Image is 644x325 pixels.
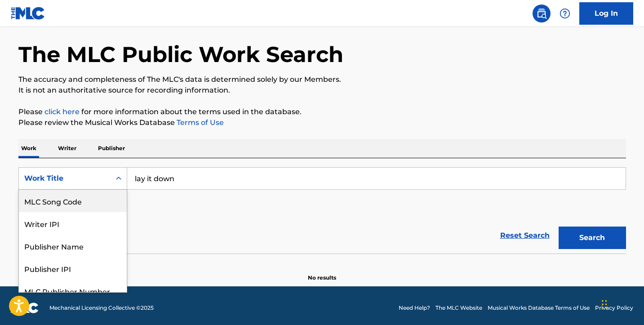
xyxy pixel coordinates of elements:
a: The MLC Website [435,304,482,312]
p: Writer [55,139,79,158]
p: It is not an authoritative source for recording information. [18,85,626,96]
div: Drag [602,291,607,318]
a: click here [44,107,80,116]
a: Privacy Policy [595,304,633,312]
span: Mechanical Licensing Collective © 2025 [49,304,154,312]
p: Please review the Musical Works Database [18,117,626,128]
p: No results [308,263,336,282]
div: Work Title [24,173,105,184]
p: Please for more information about the terms used in the database. [18,107,626,117]
a: Terms of Use [175,118,224,127]
a: Musical Works Database Terms of Use [488,304,590,312]
h1: The MLC Public Work Search [18,41,343,68]
div: Publisher Name [19,235,127,257]
div: Help [556,4,574,22]
div: Writer IPI [19,212,127,235]
div: MLC Song Code [19,190,127,212]
div: MLC Publisher Number [19,280,127,302]
p: Work [18,139,39,158]
iframe: Chat Widget [599,282,644,325]
p: The accuracy and completeness of The MLC's data is determined solely by our Members. [18,74,626,85]
img: search [536,8,547,19]
button: Search [559,227,626,249]
a: Reset Search [496,226,554,245]
a: Public Search [533,4,551,22]
a: Log In [579,2,633,25]
img: help [560,8,570,19]
p: Publisher [95,139,128,158]
a: Need Help? [399,304,430,312]
img: MLC Logo [11,7,45,20]
div: Publisher IPI [19,257,127,280]
form: Search Form [18,167,626,254]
